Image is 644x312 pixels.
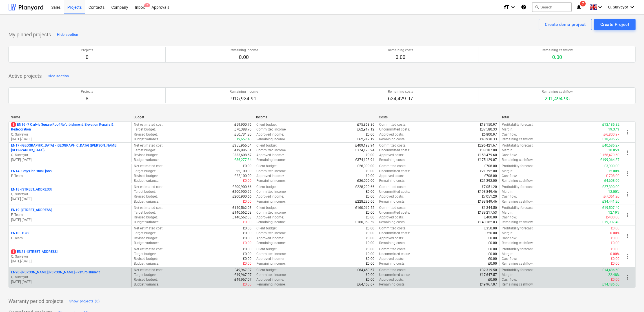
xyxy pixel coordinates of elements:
[478,199,497,204] p: £193,849.46
[11,208,52,213] p: EN19 - [STREET_ADDRESS]
[610,231,619,236] p: 0.00%
[478,153,497,158] p: £158,479.60
[256,205,277,210] p: Client budget :
[388,95,413,102] p: 624,429.97
[256,153,284,158] p: Approved income :
[256,241,286,245] p: Remaining income :
[488,236,497,241] p: £0.00
[134,205,163,210] p: Net estimated cost :
[606,215,619,220] p: £-400.00
[11,153,129,158] p: Q. Surveyor
[134,236,158,241] p: Revised budget :
[355,205,374,210] p: £160,069.52
[604,178,619,183] p: £4,608.00
[366,231,374,236] p: £0.00
[355,143,374,148] p: £409,193.94
[366,252,374,256] p: £0.00
[232,153,252,158] p: £333,608.67
[11,231,28,236] p: EN10 - 1GIS
[482,205,497,210] p: £1,344.50
[256,178,286,183] p: Remaining income :
[482,185,497,189] p: £7,051.20
[379,199,405,204] p: Remaining costs :
[134,148,156,153] p: Target budget :
[11,192,129,197] p: Q. Surveyor
[134,153,158,158] p: Revised budget :
[134,210,156,215] p: Target budget :
[366,236,374,241] p: £0.00
[134,252,156,256] p: Target budget :
[11,254,129,259] p: Q. Surveyor
[379,231,410,236] p: Uncommitted costs :
[134,169,156,174] p: Target budget :
[234,137,252,142] p: £19,657.40
[503,4,510,10] i: format_size
[234,127,252,132] p: £70,388.70
[379,220,405,225] p: Remaining costs :
[576,4,582,10] i: notifications
[243,199,252,204] p: £0.00
[256,236,284,241] p: Approved income :
[357,127,374,132] p: £62,917.12
[484,226,497,231] p: £350.00
[243,256,252,261] p: £0.00
[256,115,374,119] div: Income
[232,189,252,194] p: £200,900.66
[234,158,252,162] p: £86,277.34
[232,210,252,215] p: £140,562.03
[379,241,405,245] p: Remaining costs :
[379,185,406,189] p: Committed costs :
[379,205,406,210] p: Committed costs :
[11,249,16,254] span: 1
[8,73,42,79] p: Active projects
[379,189,410,194] p: Uncommitted costs :
[134,164,163,169] p: Net estimated cost :
[11,169,129,178] div: EN14 -Grays inn small jobsF. Team
[11,143,129,153] p: EN17 - [GEOGRAPHIC_DATA] - [GEOGRAPHIC_DATA] ([PERSON_NAME][GEOGRAPHIC_DATA])
[232,194,252,199] p: £200,900.66
[480,148,497,153] p: £38,187.00
[230,54,258,61] p: 0.00
[366,226,374,231] p: £0.00
[11,231,129,240] div: EN10 -1GISF. Team
[134,158,159,162] p: Budget variance :
[488,247,497,252] p: £0.00
[11,270,129,284] div: EN20 -[PERSON_NAME] [PERSON_NAME] - RefurbishmentQ. Surveyor[DATE]-[DATE]
[600,21,629,28] div: Create Project
[379,115,497,119] div: Costs
[502,148,513,153] p: Margin :
[234,132,252,137] p: £50,731.30
[243,252,252,256] p: £0.00
[11,236,129,241] p: F. Team
[243,164,252,169] p: £0.00
[256,231,287,236] p: Committed income :
[357,122,374,127] p: £75,368.86
[604,164,619,169] p: £3,900.00
[388,89,413,94] p: Remaining costs
[488,252,497,256] p: £0.00
[11,115,129,119] div: Name
[480,169,497,174] p: £21,392.00
[243,236,252,241] p: £0.00
[502,241,534,245] p: Remaining cashflow :
[502,220,534,225] p: Remaining cashflow :
[594,19,636,30] button: Create Project
[11,197,129,202] p: [DATE] - [DATE]
[480,122,497,127] p: £13,150.97
[256,215,284,220] p: Approved income :
[69,298,100,305] div: Show projects (0)
[482,194,497,199] p: £7,051.20
[256,132,284,137] p: Approved income :
[232,143,252,148] p: £355,955.04
[379,194,404,199] p: Approved costs :
[256,199,286,204] p: Remaining income :
[243,178,252,183] p: £0.00
[11,259,129,264] p: [DATE] - [DATE]
[502,174,517,178] p: Cashflow :
[256,189,287,194] p: Committed income :
[55,30,79,39] button: Hide section
[502,178,534,183] p: Remaining cashflow :
[602,137,619,142] p: £18,986.79
[11,218,129,222] p: [DATE] - [DATE]
[624,149,631,156] span: more_vert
